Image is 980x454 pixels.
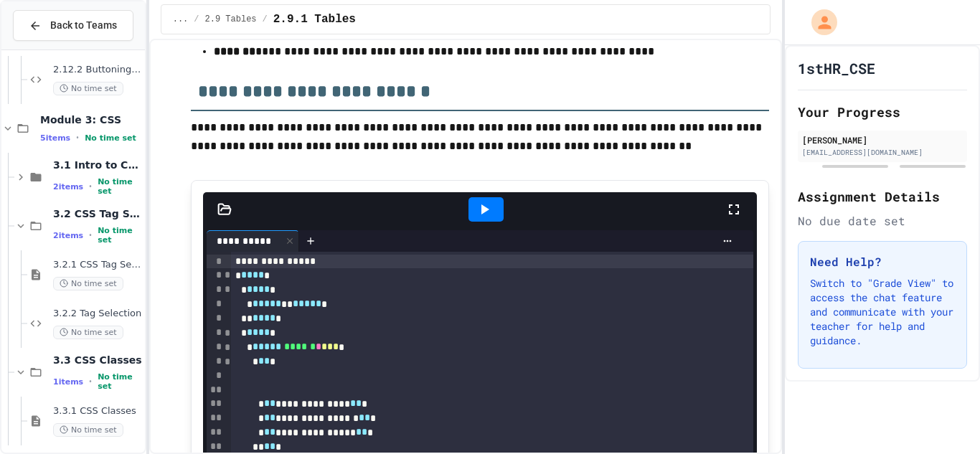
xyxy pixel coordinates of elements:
[53,64,142,76] span: 2.12.2 Buttoning Up
[53,182,83,191] span: 2 items
[53,231,83,240] span: 2 items
[810,253,955,270] h3: Need Help?
[85,133,136,143] span: No time set
[98,226,142,245] span: No time set
[173,14,189,25] span: ...
[798,58,875,78] h1: 1stHR_CSE
[53,377,83,387] span: 1 items
[13,10,133,41] button: Back to Teams
[263,14,268,25] span: /
[53,423,123,437] span: No time set
[40,133,70,143] span: 5 items
[53,259,142,271] span: 3.2.1 CSS Tag Selection
[53,277,123,290] span: No time set
[798,102,967,122] h2: Your Progress
[53,82,123,95] span: No time set
[53,405,142,417] span: 3.3.1 CSS Classes
[53,207,142,220] span: 3.2 CSS Tag Selection
[98,177,142,196] span: No time set
[53,159,142,171] span: 3.1 Intro to CSS
[89,376,92,387] span: •
[810,276,955,348] p: Switch to "Grade View" to access the chat feature and communicate with your teacher for help and ...
[798,186,967,207] h2: Assignment Details
[89,181,92,192] span: •
[273,11,356,28] span: 2.9.1 Tables
[796,6,841,39] div: My Account
[76,132,79,143] span: •
[194,14,199,25] span: /
[98,372,142,391] span: No time set
[53,308,142,320] span: 3.2.2 Tag Selection
[89,230,92,241] span: •
[798,212,967,230] div: No due date set
[802,147,963,158] div: [EMAIL_ADDRESS][DOMAIN_NAME]
[53,354,142,366] span: 3.3 CSS Classes
[50,18,117,33] span: Back to Teams
[205,14,257,25] span: 2.9 Tables
[53,326,123,339] span: No time set
[802,133,963,146] div: [PERSON_NAME]
[40,113,142,126] span: Module 3: CSS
